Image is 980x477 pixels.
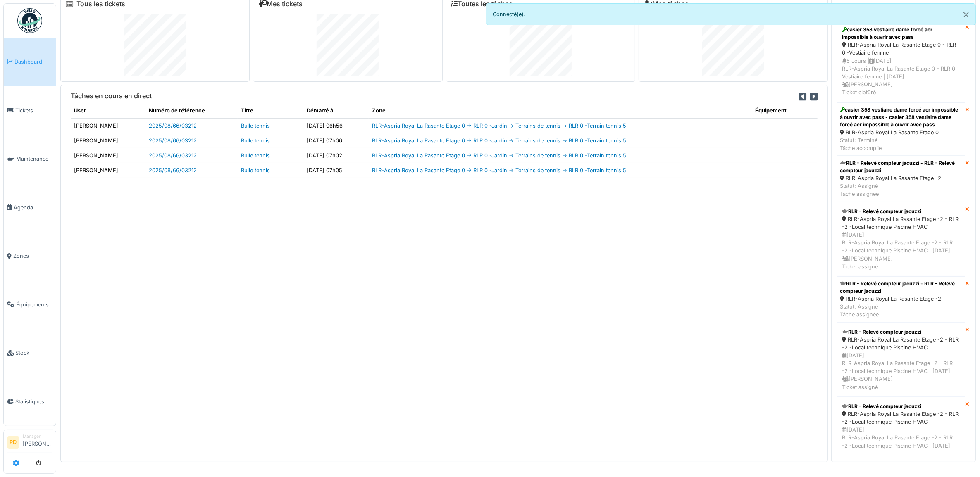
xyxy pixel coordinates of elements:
[4,329,56,377] a: Stock
[842,328,960,336] div: RLR - Relevé compteur jacuzzi
[71,148,145,163] td: [PERSON_NAME]
[23,433,52,439] div: Manager
[71,92,152,100] h6: Tâches en cours en direct
[842,231,960,271] div: [DATE] RLR-Aspria Royal La Rasante Etage -2 - RLR -2 -Local technique Piscine HVAC | [DATE] [PERS...
[842,426,960,465] div: [DATE] RLR-Aspria Royal La Rasante Etage -2 - RLR -2 -Local technique Piscine HVAC | [DATE] [PERS...
[840,136,962,152] div: Statut: Terminé Tâche accomplie
[837,102,965,156] a: casier 358 vestiaire dame forcé acr impossible à ouvrir avec pass - casier 358 vestiaire dame for...
[15,107,52,114] span: Tickets
[4,232,56,280] a: Zones
[7,433,52,453] a: PD Manager[PERSON_NAME]
[840,159,962,174] div: RLR - Relevé compteur jacuzzi - RLR - Relevé compteur jacuzzi
[4,377,56,426] a: Statistiques
[840,106,962,128] div: casier 358 vestiaire dame forcé acr impossible à ouvrir avec pass - casier 358 vestiaire dame for...
[842,351,960,391] div: [DATE] RLR-Aspria Royal La Rasante Etage -2 - RLR -2 -Local technique Piscine HVAC | [DATE] [PERS...
[372,152,626,159] a: RLR-Aspria Royal La Rasante Etage 0 -> RLR 0 -Jardin -> Terrains de tennis -> RLR 0 -Terrain tenn...
[372,138,626,144] a: RLR-Aspria Royal La Rasante Etage 0 -> RLR 0 -Jardin -> Terrains de tennis -> RLR 0 -Terrain tenn...
[842,208,960,215] div: RLR - Relevé compteur jacuzzi
[71,133,145,148] td: [PERSON_NAME]
[840,128,962,136] div: RLR-Aspria Royal La Rasante Etage 0
[13,252,52,260] span: Zones
[4,86,56,135] a: Tickets
[17,8,42,33] img: Badge_color-CXgf-gQk.svg
[303,103,369,118] th: Démarré à
[842,26,960,41] div: casier 358 vestiaire dame forcé acr impossible à ouvrir avec pass
[486,3,976,25] div: Connecté(e).
[14,58,52,66] span: Dashboard
[15,349,52,357] span: Stock
[145,103,238,118] th: Numéro de référence
[15,398,52,406] span: Statistiques
[241,167,270,173] a: Bulle tennis
[842,57,960,97] div: 5 Jours | [DATE] RLR-Aspria Royal La Rasante Etage 0 - RLR 0 -Vestiaire femme | [DATE] [PERSON_NA...
[303,133,369,148] td: [DATE] 07h00
[840,280,962,295] div: RLR - Relevé compteur jacuzzi - RLR - Relevé compteur jacuzzi
[837,202,965,276] a: RLR - Relevé compteur jacuzzi RLR-Aspria Royal La Rasante Etage -2 - RLR -2 -Local technique Pisc...
[149,123,197,129] a: 2025/08/66/03212
[241,138,270,144] a: Bulle tennis
[840,174,962,182] div: RLR-Aspria Royal La Rasante Etage -2
[372,167,626,173] a: RLR-Aspria Royal La Rasante Etage 0 -> RLR 0 -Jardin -> Terrains de tennis -> RLR 0 -Terrain tenn...
[840,295,962,303] div: RLR-Aspria Royal La Rasante Etage -2
[840,303,962,318] div: Statut: Assigné Tâche assignée
[303,118,369,133] td: [DATE] 06h56
[369,103,752,118] th: Zone
[837,20,965,102] a: casier 358 vestiaire dame forcé acr impossible à ouvrir avec pass RLR-Aspria Royal La Rasante Eta...
[16,301,52,309] span: Équipements
[16,155,52,163] span: Maintenance
[23,433,52,451] li: [PERSON_NAME]
[303,148,369,163] td: [DATE] 07h02
[241,152,270,159] a: Bulle tennis
[238,103,303,118] th: Titre
[149,138,197,144] a: 2025/08/66/03212
[752,103,818,118] th: Équipement
[14,204,52,211] span: Agenda
[957,4,975,26] button: Close
[372,123,626,129] a: RLR-Aspria Royal La Rasante Etage 0 -> RLR 0 -Jardin -> Terrains de tennis -> RLR 0 -Terrain tenn...
[4,183,56,232] a: Agenda
[241,123,270,129] a: Bulle tennis
[71,118,145,133] td: [PERSON_NAME]
[837,156,965,202] a: RLR - Relevé compteur jacuzzi - RLR - Relevé compteur jacuzzi RLR-Aspria Royal La Rasante Etage -...
[837,276,965,323] a: RLR - Relevé compteur jacuzzi - RLR - Relevé compteur jacuzzi RLR-Aspria Royal La Rasante Etage -...
[74,107,86,114] span: translation missing: fr.shared.user
[149,167,197,173] a: 2025/08/66/03212
[842,336,960,351] div: RLR-Aspria Royal La Rasante Etage -2 - RLR -2 -Local technique Piscine HVAC
[842,410,960,426] div: RLR-Aspria Royal La Rasante Etage -2 - RLR -2 -Local technique Piscine HVAC
[7,436,19,449] li: PD
[842,403,960,410] div: RLR - Relevé compteur jacuzzi
[842,41,960,57] div: RLR-Aspria Royal La Rasante Etage 0 - RLR 0 -Vestiaire femme
[837,323,965,397] a: RLR - Relevé compteur jacuzzi RLR-Aspria Royal La Rasante Etage -2 - RLR -2 -Local technique Pisc...
[71,163,145,178] td: [PERSON_NAME]
[837,397,965,471] a: RLR - Relevé compteur jacuzzi RLR-Aspria Royal La Rasante Etage -2 - RLR -2 -Local technique Pisc...
[4,280,56,329] a: Équipements
[303,163,369,178] td: [DATE] 07h05
[149,152,197,159] a: 2025/08/66/03212
[840,182,962,198] div: Statut: Assigné Tâche assignée
[4,38,56,86] a: Dashboard
[4,135,56,183] a: Maintenance
[842,215,960,231] div: RLR-Aspria Royal La Rasante Etage -2 - RLR -2 -Local technique Piscine HVAC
